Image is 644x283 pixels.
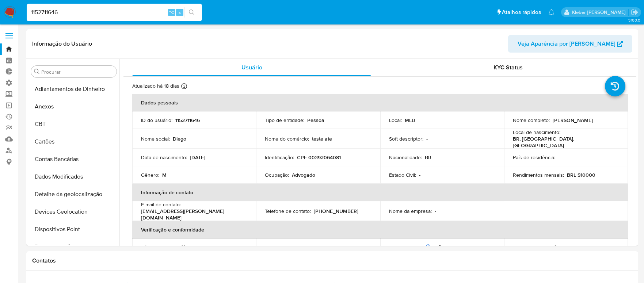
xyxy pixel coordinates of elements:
h1: Informação do Usuário [32,40,92,47]
p: [PHONE_NUMBER] [314,208,358,214]
span: s [179,9,181,16]
button: Veja Aparência por [PERSON_NAME] [508,35,632,53]
p: - [426,135,428,142]
th: Verificação e conformidade [132,221,628,238]
p: - [558,154,560,161]
p: Ocupação : [265,172,289,178]
button: Anexos [28,98,119,115]
p: teste ate [312,135,332,142]
p: - [574,244,575,251]
p: kleber.bueno@mercadolivre.com [572,9,628,16]
p: ID do usuário : [141,117,172,123]
p: PEP confirmado : [389,244,432,251]
p: - [306,244,307,251]
p: CPF 00392064081 [297,154,341,161]
p: Soft descriptor : [389,135,423,142]
p: - [435,208,436,214]
p: Nível de KYC : [141,244,171,251]
p: BR [425,154,431,161]
button: Documentação [28,238,119,256]
p: [DATE] [190,154,205,161]
p: verified [174,244,191,251]
p: Pessoa [307,117,324,123]
p: Local de nascimento : [513,129,560,135]
span: Veja Aparência por [PERSON_NAME] [518,35,615,53]
p: Estado Civil : [389,172,416,178]
th: Dados pessoais [132,94,628,111]
p: E-mail de contato : [141,201,181,208]
p: Telefone de contato : [265,208,311,214]
p: 1152711646 [175,117,200,123]
p: Tipo de Confirmação PEP : [513,244,571,251]
span: ⌥ [169,9,174,16]
p: [EMAIL_ADDRESS][PERSON_NAME][DOMAIN_NAME] [141,208,244,221]
button: Detalhe da geolocalização [28,186,119,203]
p: Atualizado há 18 dias [132,83,179,89]
p: Local : [389,117,402,123]
p: - [419,172,420,178]
button: Adiantamentos de Dinheiro [28,80,119,98]
span: Atalhos rápidos [502,8,541,16]
p: Rendimentos mensais : [513,172,564,178]
p: Nome completo : [513,117,550,123]
button: Devices Geolocation [28,203,119,221]
p: M [162,172,167,178]
button: Cartões [28,133,119,150]
p: Diego [173,135,186,142]
button: Procurar [34,69,40,74]
p: Nome social : [141,135,170,142]
p: Data de nascimento : [141,154,187,161]
p: Tipo de entidade : [265,117,304,123]
p: Gênero : [141,172,159,178]
input: Pesquise usuários ou casos... [27,8,202,17]
p: MLB [405,117,415,123]
span: KYC Status [494,63,523,72]
button: Contas Bancárias [28,150,119,168]
p: Advogado [292,172,315,178]
p: Nome da empresa : [389,208,432,214]
h1: Contatos [32,257,632,264]
a: Sair [631,8,639,16]
button: Dispositivos Point [28,221,119,238]
p: Sujeito obrigado : [265,244,303,251]
p: Identificação : [265,154,294,161]
button: CBT [28,115,119,133]
p: [PERSON_NAME] [553,117,593,123]
p: País de residência : [513,154,555,161]
p: BRL $10000 [567,172,595,178]
a: Notificações [548,9,555,15]
button: search-icon [184,7,199,18]
button: Dados Modificados [28,168,119,186]
input: Procurar [41,69,114,75]
p: Não [435,244,444,251]
p: Nacionalidade : [389,154,422,161]
span: Usuário [241,63,262,72]
th: Informação de contato [132,184,628,201]
p: BR, [GEOGRAPHIC_DATA], [GEOGRAPHIC_DATA] [513,135,616,149]
p: Nome do comércio : [265,135,309,142]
